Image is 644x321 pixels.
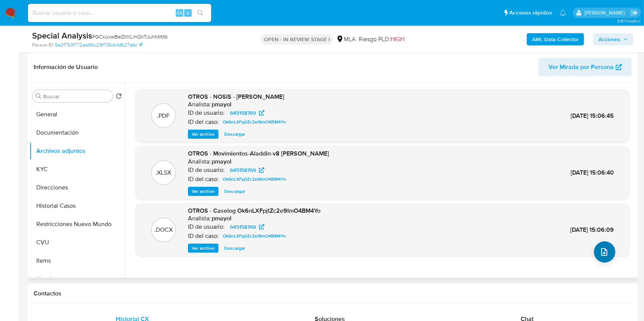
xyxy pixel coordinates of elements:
[223,175,286,184] span: Ok6nLXFpjtZc2e9ImO4BM4Yo
[188,244,218,253] button: Ver archivo
[156,169,172,177] p: .XLSX
[154,226,173,234] p: .DOCX
[230,108,256,117] span: 645158769
[29,233,125,252] button: CVU
[212,101,231,108] h6: pmayol
[188,175,219,183] p: ID del caso:
[29,160,125,178] button: KYC
[212,215,231,222] h6: pmayol
[223,231,286,241] span: Ok6nLXFpjtZc2e9ImO4BM4Yo
[157,112,170,120] p: .PDF
[28,8,211,18] input: Buscar usuario o caso...
[36,93,42,99] button: Buscar
[188,206,320,215] span: OTROS - Caselog Ok6nLXFpjtZc2e9ImO4BM4Yo
[630,9,638,17] a: Salir
[188,187,218,196] button: Ver archivo
[230,222,256,231] span: 645158769
[224,130,245,138] span: Descargar
[43,93,110,100] input: Buscar
[549,58,614,76] span: Ver Mirada por Persona
[212,158,231,165] h6: pmayol
[116,93,122,101] button: Volver al orden por defecto
[230,165,256,175] span: 645158769
[220,117,289,127] a: Ok6nLXFpjtZc2e9ImO4BM4Yo
[188,215,211,222] p: Analista:
[55,42,142,48] a: 9a2f753f772aa96c29f736dc1d627ebc
[188,92,284,101] span: OTROS - NOSIS - [PERSON_NAME]
[560,10,566,16] a: Notificaciones
[192,130,215,138] span: Ver archivo
[220,175,289,184] a: Ok6nLXFpjtZc2e9ImO4BM4Yo
[187,9,189,16] span: s
[188,158,211,165] p: Analista:
[599,33,620,45] span: Acciones
[192,244,215,252] span: Ver archivo
[225,108,269,117] a: 645158769
[29,124,125,142] button: Documentación
[188,130,218,139] button: Ver archivo
[336,35,356,43] div: MLA
[34,63,98,71] h1: Información de Usuario
[527,33,584,45] button: AML Data Collector
[570,225,614,234] span: [DATE] 15:06:09
[34,290,632,297] h1: Contactos
[225,222,269,231] a: 645158769
[29,270,125,288] button: Lista Interna
[390,35,405,43] span: HIGH
[224,244,245,252] span: Descargar
[29,142,125,160] button: Archivos adjuntos
[29,178,125,197] button: Direcciones
[188,166,225,174] p: ID de usuario:
[220,231,289,241] a: Ok6nLXFpjtZc2e9ImO4BM4Yo
[224,188,245,195] span: Descargar
[584,9,628,16] p: patricia.mayol@mercadolibre.com
[223,117,286,127] span: Ok6nLXFpjtZc2e9ImO4BM4Yo
[617,18,640,24] span: 3.157.1-hotfix-1
[359,35,405,43] span: Riesgo PLD:
[188,109,225,117] p: ID de usuario:
[32,42,53,48] b: Person ID
[188,101,211,108] p: Analista:
[193,8,208,18] button: search-icon
[188,232,219,240] p: ID del caso:
[593,33,633,45] button: Acciones
[509,9,552,17] span: Accesos rápidos
[29,105,125,124] button: General
[192,188,215,195] span: Ver archivo
[539,58,632,76] button: Ver Mirada por Persona
[532,33,579,45] b: AML Data Collector
[188,223,225,231] p: ID de usuario:
[29,215,125,233] button: Restricciones Nuevo Mundo
[571,111,614,120] span: [DATE] 15:06:45
[571,168,614,177] span: [DATE] 15:06:40
[220,244,249,253] button: Descargar
[92,33,168,40] span: # GCxuvwBeZKKLmQliTJuhMiMb
[32,29,92,42] b: Special Analysis
[29,197,125,215] button: Historial Casos
[29,252,125,270] button: Items
[188,149,329,158] span: OTROS - Movimientos-Aladdin-v8 [PERSON_NAME]
[594,241,615,263] button: upload-file
[220,130,249,139] button: Descargar
[220,187,249,196] button: Descargar
[225,165,269,175] a: 645158769
[188,118,219,126] p: ID del caso:
[261,34,333,45] p: OPEN - IN REVIEW STAGE I
[176,9,183,16] span: Alt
